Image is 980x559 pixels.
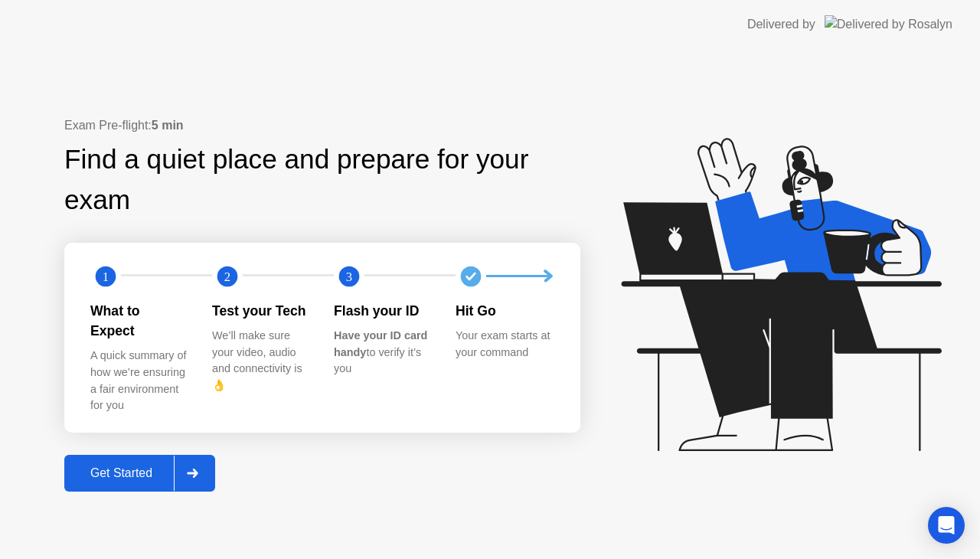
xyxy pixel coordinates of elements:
div: A quick summary of how we’re ensuring a fair environment for you [90,348,188,414]
div: Flash your ID [334,301,431,321]
div: Test your Tech [212,301,309,321]
img: Delivered by Rosalyn [825,15,952,33]
text: 1 [103,269,109,283]
div: Your exam starts at your command [456,328,553,361]
div: to verify it’s you [334,328,431,378]
div: Find a quiet place and prepare for your exam [64,139,580,221]
div: Hit Go [456,301,553,321]
div: Delivered by [747,15,815,34]
div: Open Intercom Messenger [928,507,965,544]
b: Have your ID card handy [334,329,427,358]
div: Get Started [69,466,174,480]
div: Exam Pre-flight: [64,116,580,135]
button: Get Started [64,455,215,492]
text: 3 [346,269,352,283]
div: What to Expect [90,301,188,342]
b: 5 min [152,119,184,132]
text: 2 [224,269,230,283]
div: We’ll make sure your video, audio and connectivity is 👌 [212,328,309,394]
